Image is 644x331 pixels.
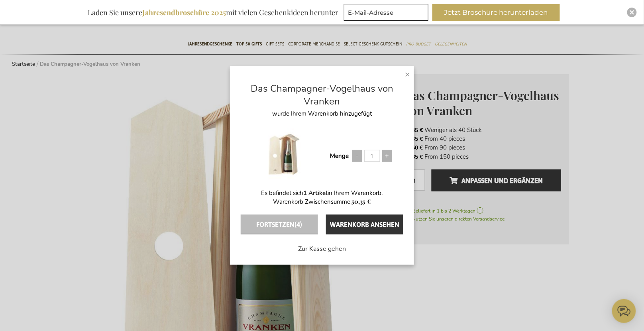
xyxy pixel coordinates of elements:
p: Es befindet sich in Ihrem Warenkorb. [230,189,414,197]
button: Fortsetzen(4) [241,215,318,234]
a: Das Champagner-Vogelhaus von Vranken [238,122,330,189]
a: 1 Artikel [304,189,328,197]
a: Das Champagner-Vogelhaus von Vranken [236,82,408,108]
a: Zur Kasse gehen [230,234,414,257]
button: Warenkorb ansehen [326,215,403,234]
p: wurde Ihrem Warenkorb hinzugefügt [230,110,414,118]
p: Warenkorb Zwischensumme: [230,197,414,206]
img: Close [630,10,634,15]
div: Laden Sie unsere mit vielen Geschenkideen herunter [84,4,342,21]
form: marketing offers and promotions [344,4,431,23]
label: Menge [330,150,349,162]
span: 50,35 € [351,197,371,205]
input: Qty [364,150,380,162]
iframe: belco-activator-frame [612,299,636,323]
span: (4) [295,218,302,231]
img: Das Champagner-Vogelhaus von Vranken [262,122,306,186]
input: E-Mail-Adresse [344,4,428,21]
div: Close [627,8,637,17]
b: Jahresendbroschüre 2025 [142,8,226,17]
button: Jetzt Broschüre herunterladen [432,4,560,21]
span: Schließen [405,68,410,80]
